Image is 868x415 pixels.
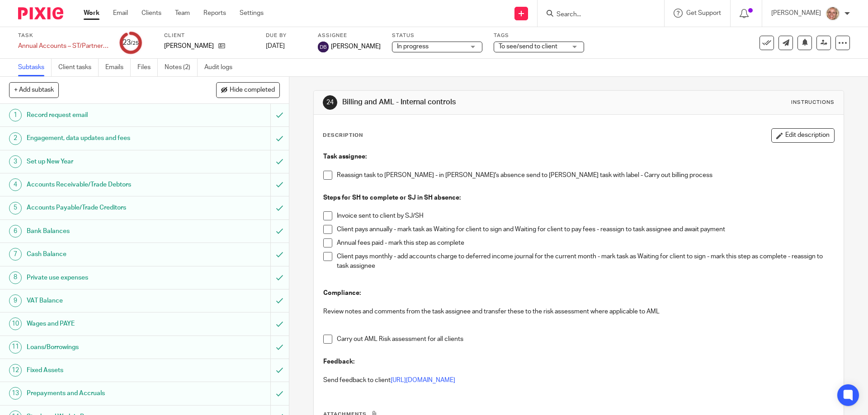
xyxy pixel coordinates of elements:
label: Assignee [318,32,381,39]
p: Annual fees paid - mark this step as complete [337,238,834,247]
button: Edit description [771,128,835,143]
div: 13 [9,387,22,400]
a: Files [137,59,158,76]
div: 1 [9,109,22,121]
a: Client tasks [58,59,99,76]
p: Send feedback to client [323,376,834,385]
p: Invoice sent to client by SJ/SH [337,211,834,220]
img: svg%3E [318,42,329,52]
h1: Private use expenses [27,271,183,284]
h1: Set up New Year [27,155,183,168]
h1: Accounts Payable/Trade Creditors [27,201,183,214]
h1: Accounts Receivable/Trade Debtors [27,178,183,191]
div: 24 [323,95,337,110]
span: [PERSON_NAME] [331,42,381,51]
a: Work [84,9,99,18]
button: + Add subtask [9,82,59,98]
input: Search [556,11,637,19]
div: 7 [9,248,22,261]
a: Emails [105,59,131,76]
div: 3 [9,155,22,168]
h1: Wages and PAYE [27,317,183,331]
h1: Bank Balances [27,224,183,238]
a: Notes (2) [165,59,198,76]
div: 8 [9,271,22,284]
span: To see/send to client [499,43,557,50]
span: In progress [397,43,429,50]
span: Get Support [686,10,721,16]
h1: Cash Balance [27,247,183,261]
label: Client [164,32,255,39]
label: Due by [266,32,307,39]
p: [PERSON_NAME] [164,42,214,51]
a: Email [113,9,128,18]
p: Client pays monthly - add accounts charge to deferred income journal for the current month - mark... [337,252,834,270]
p: Carry out AML Risk assessment for all clients [337,335,834,344]
h1: Engagement, data updates and fees [27,131,183,145]
a: Audit logs [204,59,239,76]
button: Hide completed [216,82,280,98]
strong: Compliance: [323,290,361,296]
div: Annual Accounts – ST/Partnership - Manual [18,42,108,51]
label: Status [392,32,482,39]
div: 9 [9,294,22,307]
span: [DATE] [266,43,285,49]
a: Team [175,9,190,18]
div: 12 [9,364,22,377]
h1: Prepayments and Accruals [27,387,183,400]
small: /25 [131,41,139,46]
img: SJ.jpg [826,6,840,21]
a: Subtasks [18,59,52,76]
h1: Record request email [27,108,183,122]
div: 2 [9,132,22,145]
a: Settings [240,9,264,18]
h1: Loans/Borrowings [27,340,183,354]
p: Description [323,132,363,139]
strong: Steps for SH to complete or SJ in SH absence: [323,195,461,201]
div: 5 [9,202,22,214]
p: Reassign task to [PERSON_NAME] - in [PERSON_NAME]'s absence send to [PERSON_NAME] task with label... [337,171,834,180]
p: Review notes and comments from the task assignee and transfer these to the risk assessment where ... [323,307,834,316]
label: Task [18,32,108,39]
p: Client pays annually - mark task as Waiting for client to sign and Waiting for client to pay fees... [337,225,834,234]
strong: Feedback: [323,359,354,365]
div: 11 [9,341,22,354]
h1: Fixed Assets [27,364,183,377]
p: [PERSON_NAME] [771,9,821,18]
div: 6 [9,225,22,238]
label: Tags [494,32,584,39]
div: 23 [123,37,139,48]
div: 4 [9,178,22,191]
a: [URL][DOMAIN_NAME] [391,377,455,383]
a: Reports [203,9,226,18]
a: Clients [142,9,161,18]
span: Hide completed [230,87,275,94]
img: Pixie [18,7,63,19]
h1: VAT Balance [27,294,183,308]
h1: Billing and AML - Internal controls [342,98,598,107]
div: Instructions [791,99,835,106]
div: 10 [9,317,22,330]
strong: Task assignee: [323,154,367,160]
